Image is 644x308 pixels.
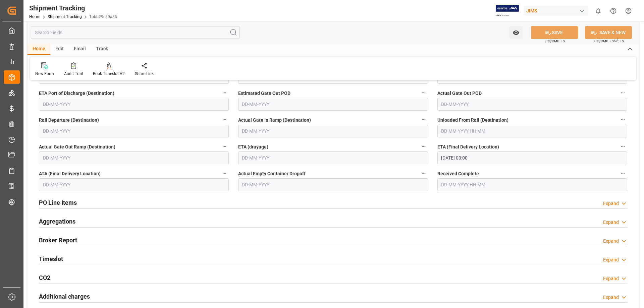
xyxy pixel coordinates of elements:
div: JIMS [524,6,588,16]
div: Book Timeslot V2 [93,71,125,77]
input: DD-MM-YYYY [238,178,428,191]
span: Received Complete [437,170,479,177]
img: Exertis%20JAM%20-%20Email%20Logo.jpg_1722504956.jpg [496,5,519,17]
button: Unloaded From Rail (Destination) [619,115,627,124]
div: Home [28,44,50,55]
button: Help Center [606,3,621,18]
h2: Broker Report [39,236,77,245]
input: DD-MM-YYYY [39,125,229,137]
div: Expand [603,275,619,282]
div: Audit Trail [64,71,83,77]
button: Actual Gate Out Ramp (Destination) [220,142,229,151]
div: Share Link [135,71,154,77]
button: Received Complete [619,169,627,178]
button: SAVE [531,26,578,39]
div: Expand [603,256,619,263]
span: ETA Port of Discharge (Destination) [39,90,114,97]
input: DD-MM-YYYY [238,98,428,111]
div: Edit [50,44,69,55]
a: Home [29,14,40,19]
input: DD-MM-YYYY HH:MM [437,125,627,137]
input: DD-MM-YYYY [39,98,229,111]
div: Expand [603,294,619,301]
input: DD-MM-YYYY [39,178,229,191]
span: Ctrl/CMD + Shift + S [594,39,624,44]
h2: CO2 [39,273,50,282]
div: Email [69,44,91,55]
span: Estimated Gate Out POD [238,90,290,97]
button: Rail Departure (Destination) [220,115,229,124]
input: DD-MM-YYYY [238,151,428,164]
div: Expand [603,219,619,226]
button: show 0 new notifications [591,3,606,18]
input: DD-MM-YYYY HH:MM [437,178,627,191]
button: ETA Port of Discharge (Destination) [220,88,229,97]
div: Track [91,44,113,55]
div: Shipment Tracking [29,3,117,13]
input: DD-MM-YYYY HH:MM [437,151,627,164]
span: ETA (Final Delivery Location) [437,143,499,150]
input: DD-MM-YYYY [39,151,229,164]
button: JIMS [524,4,591,17]
span: Ctrl/CMD + S [545,39,565,44]
h2: Timeslot [39,254,63,263]
h2: Additional charges [39,292,90,301]
span: Actual Gate Out POD [437,90,482,97]
div: New Form [35,71,54,77]
h2: Aggregations [39,217,75,226]
div: Expand [603,200,619,207]
button: Estimated Gate Out POD [419,88,428,97]
span: Actual Gate Out Ramp (Destination) [39,143,115,150]
span: ETA (drayage) [238,143,268,150]
a: Shipment Tracking [48,14,82,19]
span: Actual Gate In Ramp (Destination) [238,117,311,124]
span: Actual Empty Container Dropoff [238,170,306,177]
button: Actual Gate In Ramp (Destination) [419,115,428,124]
span: ATA (Final Delivery Location) [39,170,101,177]
input: DD-MM-YYYY [238,125,428,137]
button: SAVE & NEW [585,26,632,39]
button: Actual Gate Out POD [619,88,627,97]
input: Search Fields [31,26,240,39]
span: Rail Departure (Destination) [39,117,99,124]
input: DD-MM-YYYY [437,98,627,111]
button: ETA (drayage) [419,142,428,151]
span: Unloaded From Rail (Destination) [437,117,508,124]
button: Actual Empty Container Dropoff [419,169,428,178]
button: ATA (Final Delivery Location) [220,169,229,178]
button: open menu [509,26,523,39]
button: ETA (Final Delivery Location) [619,142,627,151]
h2: PO Line Items [39,198,77,207]
div: Expand [603,238,619,245]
